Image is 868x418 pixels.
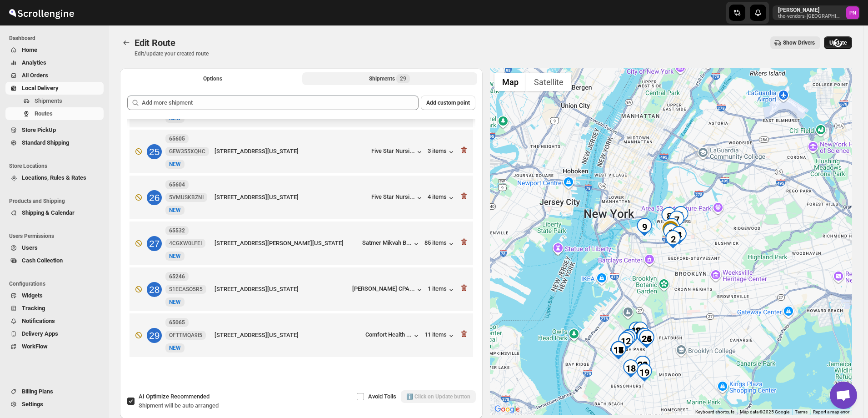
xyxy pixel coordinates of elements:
button: Billing Plans [5,385,104,398]
span: Map data ©2025 Google [740,409,789,414]
button: All Route Options [125,72,300,85]
span: Dashboard [9,35,105,42]
div: Satmer Mikvah B... [362,239,412,246]
input: Add more shipment [142,96,419,110]
button: Notifications [5,315,104,327]
span: Delivery Apps [22,330,58,337]
div: 26 [638,330,656,348]
div: 1 [662,223,680,242]
button: Keyboard shortcuts [695,409,734,415]
a: Report a map error [813,409,849,414]
button: 1 items [428,285,456,294]
button: Locations, Rules & Rates [5,171,104,184]
div: Open chat [830,382,857,409]
div: 11 [620,329,639,347]
div: 17 [609,341,628,359]
span: NEW [169,161,181,167]
span: Store PickUp [22,126,56,133]
span: 29 [400,75,406,82]
div: 27 [635,328,653,346]
a: Terms (opens in new tab) [795,409,808,414]
span: OFTTMQA9I5 [169,332,202,339]
button: Analytics [5,56,104,69]
button: Delivery Apps [5,327,104,340]
button: Add custom point [421,96,475,110]
span: Widgets [22,292,43,299]
button: Routes [120,36,133,49]
div: 2 [664,230,682,248]
div: [STREET_ADDRESS][US_STATE] [215,147,368,156]
div: 5 [663,218,681,236]
button: All Orders [5,69,104,82]
button: User menu [773,5,860,20]
span: 5VMUSKBZNI [169,194,204,201]
span: Billing Plans [22,388,53,395]
div: 6 [672,206,690,224]
button: Users [5,242,104,254]
button: 85 items [424,239,456,248]
button: 11 items [424,331,456,340]
button: Show street map [494,73,526,91]
p: [PERSON_NAME] [778,6,843,14]
button: Settings [5,398,104,411]
div: 12 [617,332,635,350]
button: Show satellite imagery [526,73,571,91]
span: Edit Route [135,37,175,48]
b: 65604 [169,181,185,188]
span: Shipments [35,97,62,104]
button: Five Star Nursi... [371,193,424,202]
div: 18 [622,359,640,378]
button: Routes [5,107,104,120]
button: Selected Shipments [302,72,477,85]
div: 26 [147,190,162,205]
img: ScrollEngine [7,1,75,24]
div: 19 [635,363,653,382]
span: Avoid Tolls [368,393,396,400]
span: NEW [169,207,181,213]
div: [STREET_ADDRESS][US_STATE] [215,193,368,202]
button: Widgets [5,289,104,302]
b: 65065 [169,319,185,326]
div: Selected Shipments [120,88,483,365]
span: Routes [35,110,53,117]
span: AI Optimize [139,393,210,400]
div: 9 [635,218,653,236]
div: [STREET_ADDRESS][US_STATE] [215,285,349,294]
span: Users Permissions [9,232,105,240]
span: Tracking [22,305,45,312]
span: S1ECASO5R5 [169,286,203,293]
div: Five Star Nursi... [371,147,415,154]
span: WorkFlow [22,343,48,350]
div: 4 [670,226,688,244]
span: Show Drivers [783,39,815,46]
button: 3 items [428,147,456,156]
span: Pramod Nair [846,6,859,19]
button: Tracking [5,302,104,315]
span: Products and Shipping [9,197,105,205]
button: WorkFlow [5,340,104,353]
button: Shipments [5,95,104,107]
img: Google [492,403,522,415]
button: Satmer Mikvah B... [362,239,421,248]
span: 4CGXW0LFEI [169,240,202,247]
div: 23 [634,356,652,374]
div: [PERSON_NAME] CPA... [352,285,415,292]
span: Notifications [22,317,55,324]
div: 29 [619,330,637,348]
span: Settings [22,401,43,408]
p: the-vendors-[GEOGRAPHIC_DATA] [778,14,843,19]
button: Show Drivers [770,36,820,49]
span: Shipping & Calendar [22,209,75,216]
div: 25 [147,144,162,159]
span: Local Delivery [22,85,59,91]
span: Standard Shipping [22,139,69,146]
div: 7 [668,211,686,229]
button: Map camera controls [829,386,848,404]
span: Recommended [170,393,210,400]
button: Shipping & Calendar [5,206,104,219]
span: Shipment will be auto arranged [139,402,219,409]
button: [PERSON_NAME] CPA... [352,285,424,294]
